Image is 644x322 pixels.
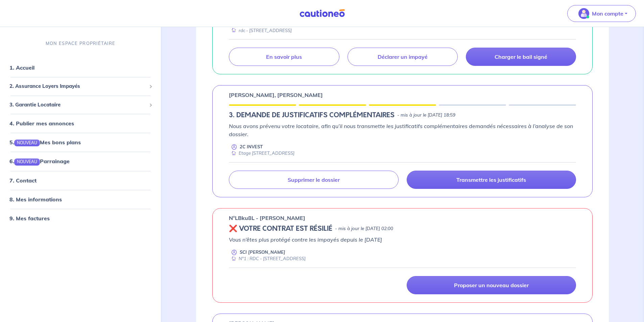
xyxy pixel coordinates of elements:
[454,282,529,289] p: Proposer un nouveau dossier
[229,111,395,119] h5: 3. DEMANDE DE JUSTIFICATIFS COMPLÉMENTAIRES
[35,40,52,44] div: Domaine
[378,53,428,60] p: Déclarer un impayé
[397,112,455,119] p: - mis à jour le [DATE] 18:59
[229,225,332,233] h5: ❌ VOTRE CONTRAT EST RÉSILIÉ
[229,150,294,156] div: Etage [STREET_ADDRESS]
[11,18,16,23] img: website_grey.svg
[3,98,158,112] div: 3. Garantie Locataire
[9,139,81,146] a: 5.NOUVEAUMes bons plans
[348,48,458,66] a: Déclarer un impayé
[495,53,547,60] p: Charger le bail signé
[240,144,263,150] p: 2C INVEST
[18,18,76,23] div: Domaine: [DOMAIN_NAME]
[3,212,158,225] div: 9. Mes factures
[77,39,82,45] img: tab_keywords_by_traffic_grey.svg
[9,177,37,184] a: 7. Contact
[3,193,158,206] div: 8. Mes informations
[84,40,103,44] div: Mots-clés
[3,117,158,130] div: 4. Publier mes annonces
[3,155,158,168] div: 6.NOUVEAUParrainage
[229,48,339,66] a: En savoir plus
[567,5,636,22] button: illu_account_valid_menu.svgMon compte
[456,176,526,183] p: Transmettre les justificatifs
[3,61,158,74] div: 1. Accueil
[466,48,576,66] a: Charger le bail signé
[9,64,34,71] a: 1. Accueil
[288,176,340,183] p: Supprimer le dossier
[592,9,623,18] p: Mon compte
[229,236,576,244] p: Vous n’êtes plus protégé contre les impayés depuis le [DATE]
[9,215,50,222] a: 9. Mes factures
[27,39,33,45] img: tab_domain_overview_orange.svg
[229,91,323,99] p: [PERSON_NAME], [PERSON_NAME]
[11,11,16,16] img: logo_orange.svg
[229,255,306,262] div: N°1 : RDC - [STREET_ADDRESS]
[46,40,115,47] p: MON ESPACE PROPRIÉTAIRE
[9,120,74,127] a: 4. Publier mes annonces
[9,158,70,165] a: 6.NOUVEAUParrainage
[240,249,285,255] p: SCI [PERSON_NAME]
[407,276,576,294] a: Proposer un nouveau dossier
[3,174,158,187] div: 7. Contact
[578,8,589,19] img: illu_account_valid_menu.svg
[3,80,158,93] div: 2. Assurance Loyers Impayés
[229,27,292,34] div: rdc - [STREET_ADDRESS]
[9,196,62,203] a: 8. Mes informations
[9,82,146,90] span: 2. Assurance Loyers Impayés
[229,122,576,138] p: Nous avons prévenu votre locataire, afin qu’il nous transmette les justificatifs complémentaires ...
[335,225,393,232] p: - mis à jour le [DATE] 02:00
[229,171,398,189] a: Supprimer le dossier
[3,135,158,149] div: 5.NOUVEAUMes bons plans
[229,111,576,119] div: state: RENTER-DOCUMENTS-INCOMPLETE, Context: NEW,CHOOSE-CERTIFICATE,RELATIONSHIP,RENTER-DOCUMENTS
[266,53,302,60] p: En savoir plus
[407,171,576,189] a: Transmettre les justificatifs
[229,225,576,233] div: state: REVOKED, Context: NEW,MAYBE-CERTIFICATE,ALONE,RENTER-DOCUMENTS
[229,214,305,222] p: n°LBku8L - [PERSON_NAME]
[297,9,348,18] img: Cautioneo
[9,101,146,109] span: 3. Garantie Locataire
[19,11,33,16] div: v 4.0.25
